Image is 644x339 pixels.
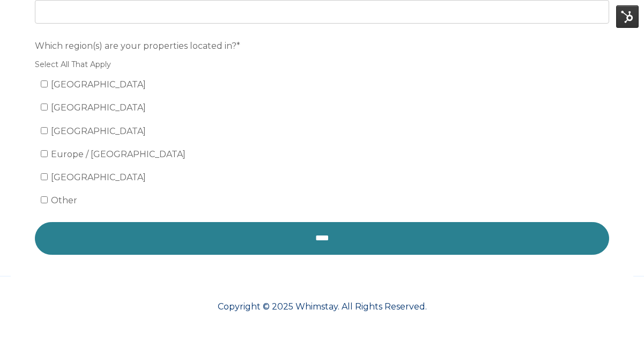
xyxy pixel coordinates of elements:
legend: Select All That Apply [35,59,609,70]
span: Which region(s) are your properties located in?* [35,38,240,54]
img: HubSpot Tools Menu Toggle [616,5,639,28]
input: [GEOGRAPHIC_DATA] [41,173,48,180]
span: [GEOGRAPHIC_DATA] [51,172,146,182]
input: [GEOGRAPHIC_DATA] [41,80,48,87]
input: [GEOGRAPHIC_DATA] [41,127,48,134]
input: [GEOGRAPHIC_DATA] [41,104,48,110]
span: [GEOGRAPHIC_DATA] [51,126,146,136]
input: Europe / [GEOGRAPHIC_DATA] [41,150,48,157]
input: Other [41,196,48,203]
span: Europe / [GEOGRAPHIC_DATA] [51,149,186,159]
span: [GEOGRAPHIC_DATA] [51,79,146,90]
span: [GEOGRAPHIC_DATA] [51,102,146,113]
span: Other [51,195,77,205]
